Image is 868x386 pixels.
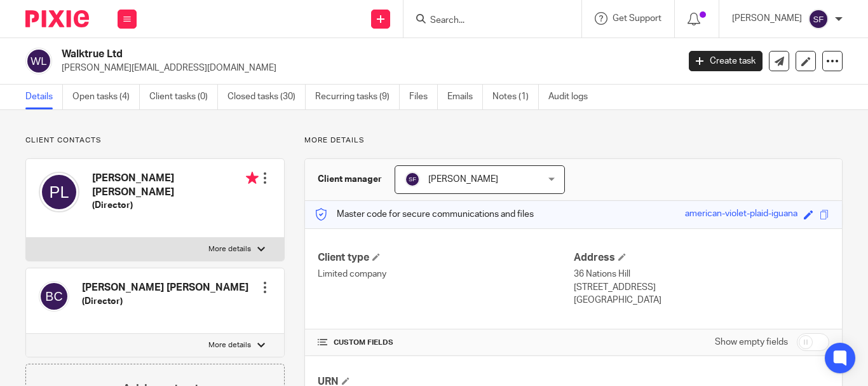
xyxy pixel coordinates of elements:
label: Show empty fields [715,336,788,348]
p: [PERSON_NAME] [732,12,802,25]
input: Search [429,15,543,27]
span: Get Support [613,14,661,23]
i: Primary [246,172,259,184]
a: Create task [689,51,763,71]
h4: Address [574,251,829,265]
a: Open tasks (4) [72,85,140,109]
img: svg%3E [25,48,52,74]
a: Audit logs [548,85,597,109]
a: Closed tasks (30) [227,85,306,109]
h5: (Director) [92,199,259,212]
p: More details [208,340,251,350]
h4: [PERSON_NAME] [PERSON_NAME] [92,172,259,199]
p: 36 Nations Hill [574,268,829,280]
p: More details [304,135,843,146]
h5: (Director) [82,295,248,308]
a: Client tasks (0) [149,85,218,109]
img: svg%3E [39,172,79,212]
p: [STREET_ADDRESS] [574,281,829,294]
h4: [PERSON_NAME] [PERSON_NAME] [82,281,248,294]
p: [PERSON_NAME][EMAIL_ADDRESS][DOMAIN_NAME] [62,62,670,74]
h3: Client manager [318,173,382,186]
h2: Walktrue Ltd [62,48,548,61]
a: Notes (1) [492,85,539,109]
img: svg%3E [405,172,420,187]
a: Files [409,85,438,109]
p: Master code for secure communications and files [315,208,534,221]
a: Details [25,85,63,109]
h4: Client type [318,251,573,265]
a: Emails [447,85,483,109]
p: Client contacts [25,135,285,146]
div: american-violet-plaid-iguana [685,207,797,222]
img: svg%3E [808,9,829,29]
img: svg%3E [39,281,69,312]
p: More details [208,244,251,254]
a: Recurring tasks (9) [315,85,400,109]
p: Limited company [318,268,573,280]
p: [GEOGRAPHIC_DATA] [574,294,829,307]
span: [PERSON_NAME] [428,175,498,184]
h4: CUSTOM FIELDS [318,338,573,348]
img: Pixie [25,10,89,27]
